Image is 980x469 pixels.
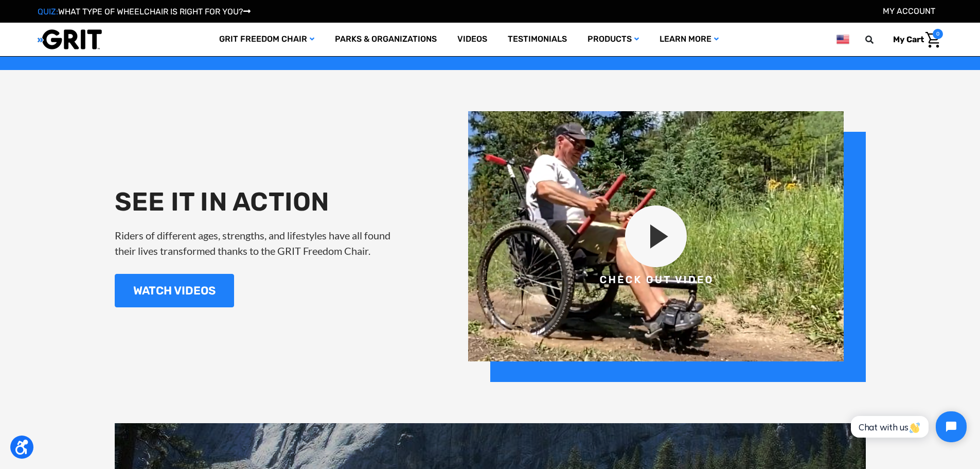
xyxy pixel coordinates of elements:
a: GRIT Freedom Chair [209,23,325,56]
img: GRIT All-Terrain Wheelchair and Mobility Equipment [38,29,102,50]
input: Search [870,29,885,50]
span: Phone Number [172,42,228,52]
span: My Cart [893,34,924,44]
iframe: Tidio Chat [840,403,975,451]
span: 0 [933,29,943,39]
a: Parks & Organizations [325,23,447,56]
a: Products [577,23,649,56]
a: WATCH VIDEOS [115,274,234,307]
img: Cart [925,32,940,48]
a: Videos [447,23,497,56]
h2: SEE IT IN ACTION [115,186,403,217]
img: us.png [836,33,849,46]
a: Learn More [649,23,729,56]
a: Account [883,6,935,16]
a: Cart with 0 items [885,29,943,50]
a: Testimonials [497,23,577,56]
span: QUIZ: [38,7,58,16]
img: group-120-2x.png [468,111,866,382]
a: QUIZ:WHAT TYPE OF WHEELCHAIR IS RIGHT FOR YOU? [38,7,251,16]
p: Riders of different ages, strengths, and lifestyles have all found their lives transformed thanks... [115,228,403,258]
